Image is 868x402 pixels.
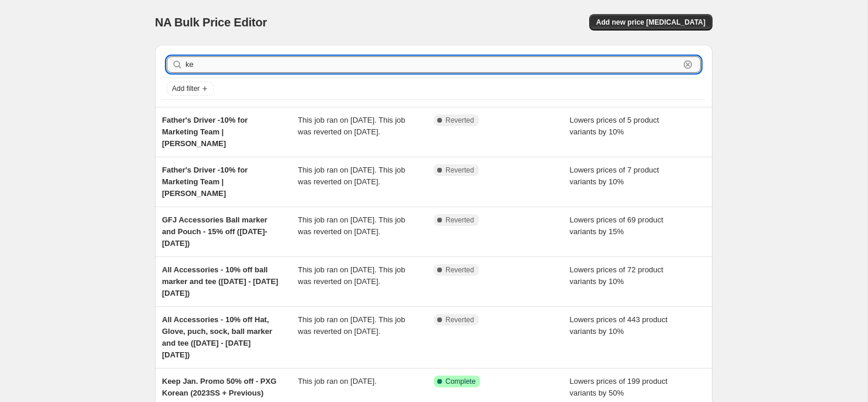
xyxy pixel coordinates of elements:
[298,265,406,286] span: This job ran on [DATE]. This job was reverted on [DATE].
[445,215,474,225] span: Reverted
[445,165,474,175] span: Reverted
[298,377,377,386] span: This job ran on [DATE].
[162,165,248,198] span: Father's Driver -10% for Marketing Team |[PERSON_NAME]
[162,265,278,298] span: All Accessories - 10% off ball marker and tee ([DATE] - [DATE] [DATE])
[570,215,664,236] span: Lowers prices of 69 product variants by 15%
[155,16,267,29] span: NA Bulk Price Editor
[162,315,272,359] span: All Accessories - 10% off Hat, Glove, puch, sock, ball marker and tee ([DATE] - [DATE] [DATE])
[298,165,406,186] span: This job ran on [DATE]. This job was reverted on [DATE].
[570,265,664,286] span: Lowers prices of 72 product variants by 10%
[167,82,214,96] button: Add filter
[172,84,200,93] span: Add filter
[589,14,712,31] button: Add new price [MEDICAL_DATA]
[298,315,406,336] span: This job ran on [DATE]. This job was reverted on [DATE].
[445,315,474,325] span: Reverted
[298,116,406,136] span: This job ran on [DATE]. This job was reverted on [DATE].
[445,265,474,275] span: Reverted
[682,59,694,70] button: Clear
[596,18,705,27] span: Add new price [MEDICAL_DATA]
[162,116,248,148] span: Father's Driver -10% for Marketing Team |[PERSON_NAME]
[445,116,474,125] span: Reverted
[570,315,668,336] span: Lowers prices of 443 product variants by 10%
[570,377,668,397] span: Lowers prices of 199 product variants by 50%
[570,165,659,186] span: Lowers prices of 7 product variants by 10%
[445,377,475,386] span: Complete
[162,215,268,248] span: GFJ Accessories Ball marker and Pouch - 15% off ([DATE]-[DATE])
[298,215,406,236] span: This job ran on [DATE]. This job was reverted on [DATE].
[570,116,659,136] span: Lowers prices of 5 product variants by 10%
